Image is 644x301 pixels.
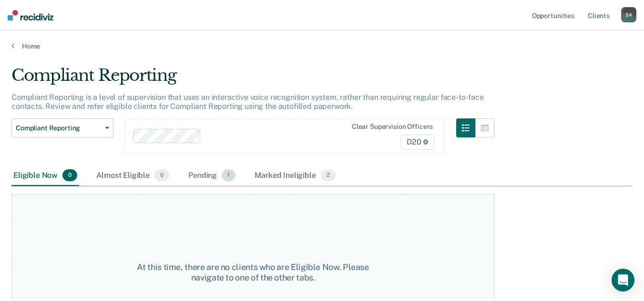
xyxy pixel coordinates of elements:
[133,262,374,282] div: At this time, there are no clients who are Eligible Now. Please navigate to one of the other tabs.
[352,123,433,131] div: Clear supervision officers
[253,165,337,186] div: Marked Ineligible2
[11,93,484,111] p: Compliant Reporting is a level of supervision that uses an interactive voice recognition system, ...
[11,66,494,93] div: Compliant Reporting
[321,169,336,182] span: 2
[154,169,169,182] span: 0
[11,165,79,186] div: Eligible Now0
[400,135,435,150] span: D20
[222,169,235,182] span: 1
[11,42,633,50] a: Home
[62,169,77,182] span: 0
[8,10,53,20] img: Recidiviz
[612,269,634,291] div: Open Intercom Messenger
[11,118,113,137] button: Compliant Reporting
[94,165,171,186] div: Almost Eligible0
[621,7,636,22] div: S A
[186,165,237,186] div: Pending1
[16,124,102,132] span: Compliant Reporting
[621,7,636,22] button: SA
